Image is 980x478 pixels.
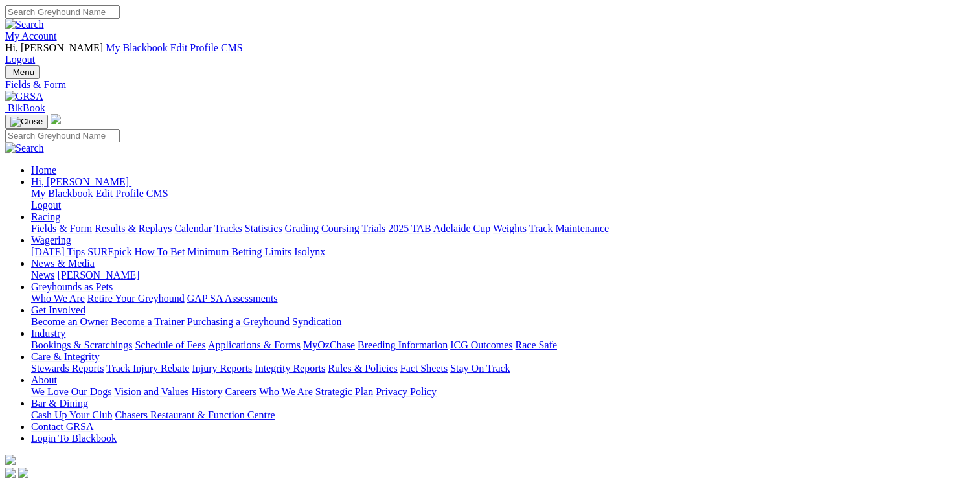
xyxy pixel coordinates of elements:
[10,117,43,127] img: Close
[51,114,61,124] img: logo-grsa-white.png
[187,293,278,304] a: GAP SA Assessments
[31,246,85,257] a: [DATE] Tips
[31,258,95,269] a: News & Media
[8,102,45,113] span: BlkBook
[187,316,290,327] a: Purchasing a Greyhound
[31,409,112,420] a: Cash Up Your Club
[31,304,85,315] a: Get Involved
[259,386,313,397] a: Who We Are
[5,54,35,65] a: Logout
[95,223,172,234] a: Results & Replays
[87,293,185,304] a: Retire Your Greyhound
[450,363,510,374] a: Stay On Track
[31,188,93,199] a: My Blackbook
[146,188,168,199] a: CMS
[31,386,975,398] div: About
[31,433,117,444] a: Login To Blackbook
[31,374,57,385] a: About
[5,129,120,142] input: Search
[5,102,45,113] a: BlkBook
[31,316,975,328] div: Get Involved
[5,79,975,91] a: Fields & Form
[361,223,385,234] a: Trials
[31,269,975,281] div: News & Media
[174,223,212,234] a: Calendar
[358,339,448,350] a: Breeding Information
[96,188,144,199] a: Edit Profile
[31,234,71,245] a: Wagering
[315,386,373,397] a: Strategic Plan
[57,269,139,280] a: [PERSON_NAME]
[170,42,218,53] a: Edit Profile
[31,165,56,176] a: Home
[5,30,57,41] a: My Account
[5,65,40,79] button: Toggle navigation
[31,293,975,304] div: Greyhounds as Pets
[225,386,256,397] a: Careers
[31,421,93,432] a: Contact GRSA
[303,339,355,350] a: MyOzChase
[450,339,512,350] a: ICG Outcomes
[31,223,92,234] a: Fields & Form
[285,223,319,234] a: Grading
[31,211,60,222] a: Racing
[106,363,189,374] a: Track Injury Rebate
[31,269,54,280] a: News
[31,351,100,362] a: Care & Integrity
[13,67,34,77] span: Menu
[493,223,527,234] a: Weights
[135,339,205,350] a: Schedule of Fees
[31,176,131,187] a: Hi, [PERSON_NAME]
[106,42,168,53] a: My Blackbook
[5,468,16,478] img: facebook.svg
[5,455,16,465] img: logo-grsa-white.png
[255,363,325,374] a: Integrity Reports
[5,19,44,30] img: Search
[187,246,291,257] a: Minimum Betting Limits
[31,328,65,339] a: Industry
[5,5,120,19] input: Search
[192,363,252,374] a: Injury Reports
[515,339,556,350] a: Race Safe
[31,281,113,292] a: Greyhounds as Pets
[5,42,975,65] div: My Account
[191,386,222,397] a: History
[31,316,108,327] a: Become an Owner
[31,246,975,258] div: Wagering
[5,91,43,102] img: GRSA
[31,386,111,397] a: We Love Our Dogs
[31,409,975,421] div: Bar & Dining
[115,409,275,420] a: Chasers Restaurant & Function Centre
[292,316,341,327] a: Syndication
[245,223,282,234] a: Statistics
[114,386,188,397] a: Vision and Values
[5,142,44,154] img: Search
[31,398,88,409] a: Bar & Dining
[376,386,437,397] a: Privacy Policy
[294,246,325,257] a: Isolynx
[5,42,103,53] span: Hi, [PERSON_NAME]
[18,468,28,478] img: twitter.svg
[31,339,975,351] div: Industry
[31,188,975,211] div: Hi, [PERSON_NAME]
[135,246,185,257] a: How To Bet
[388,223,490,234] a: 2025 TAB Adelaide Cup
[214,223,242,234] a: Tracks
[31,363,975,374] div: Care & Integrity
[328,363,398,374] a: Rules & Policies
[529,223,609,234] a: Track Maintenance
[31,363,104,374] a: Stewards Reports
[111,316,185,327] a: Become a Trainer
[208,339,301,350] a: Applications & Forms
[31,293,85,304] a: Who We Are
[31,176,129,187] span: Hi, [PERSON_NAME]
[321,223,359,234] a: Coursing
[87,246,131,257] a: SUREpick
[31,339,132,350] a: Bookings & Scratchings
[5,115,48,129] button: Toggle navigation
[31,223,975,234] div: Racing
[221,42,243,53] a: CMS
[31,199,61,211] a: Logout
[400,363,448,374] a: Fact Sheets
